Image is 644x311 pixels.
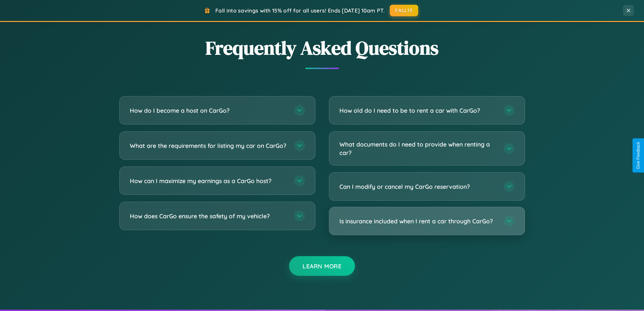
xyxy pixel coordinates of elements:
h3: How does CarGo ensure the safety of my vehicle? [130,212,287,220]
div: Give Feedback [636,142,641,169]
h3: What are the requirements for listing my car on CarGo? [130,141,287,150]
button: FALL15 [390,5,418,16]
h3: How can I maximize my earnings as a CarGo host? [130,177,287,185]
h2: Frequently Asked Questions [119,35,525,61]
button: Learn More [289,256,355,276]
h3: Is insurance included when I rent a car through CarGo? [339,217,497,225]
h3: How do I become a host on CarGo? [130,106,287,115]
span: Fall into savings with 15% off for all users! Ends [DATE] 10am PT. [215,7,385,14]
h3: What documents do I need to provide when renting a car? [339,140,497,157]
h3: How old do I need to be to rent a car with CarGo? [339,106,497,115]
h3: Can I modify or cancel my CarGo reservation? [339,182,497,191]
